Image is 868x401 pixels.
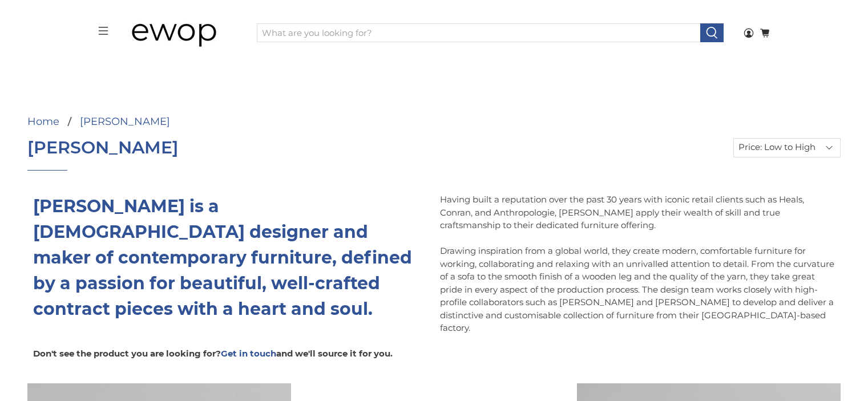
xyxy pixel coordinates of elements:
[80,116,170,127] a: [PERSON_NAME]
[221,348,276,359] a: Get in touch
[33,196,412,319] strong: [PERSON_NAME] is a [DEMOGRAPHIC_DATA] designer and maker of contemporary furniture, defined by a ...
[440,193,835,347] div: Having built a reputation over the past 30 years with iconic retail clients such as Heals, Conran...
[257,23,701,43] input: What are you looking for?
[27,138,179,157] h1: [PERSON_NAME]
[27,116,346,127] nav: breadcrumbs
[33,348,393,359] strong: Don't see the product you are looking for? and we'll source it for you.
[27,116,59,127] a: Home
[440,245,835,335] p: Drawing inspiration from a global world, they create modern, comfortable furniture for working, c...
